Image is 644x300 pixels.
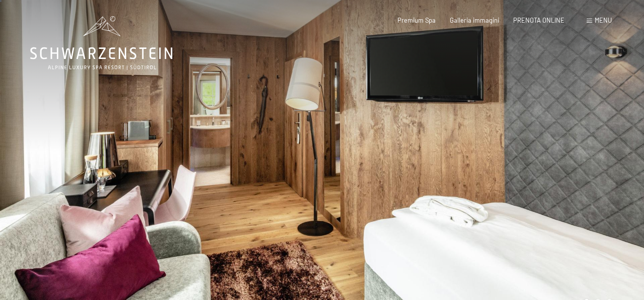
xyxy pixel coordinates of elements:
a: Premium Spa [397,16,436,24]
a: Galleria immagini [450,16,499,24]
span: Menu [595,16,612,24]
a: PRENOTA ONLINE [513,16,565,24]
